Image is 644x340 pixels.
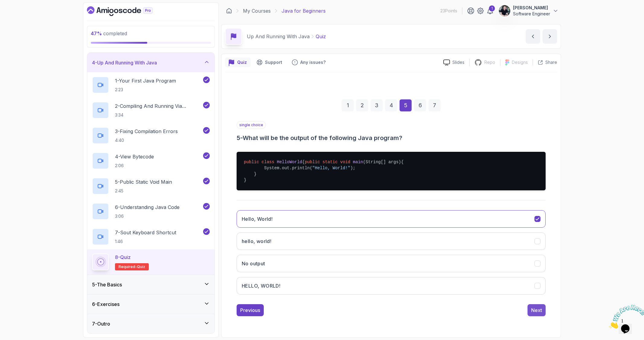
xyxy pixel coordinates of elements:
[323,160,338,164] span: static
[242,260,265,267] h3: No output
[115,153,154,160] p: 4 - View Bytecode
[440,8,457,14] p: 23 Points
[545,59,557,65] p: Share
[316,33,326,40] p: Quiz
[119,264,137,269] span: Required-
[513,11,550,17] p: Software Engineer
[115,188,172,194] p: 2:45
[305,160,320,164] span: public
[92,76,210,93] button: 1-Your First Java Program2:23
[342,99,354,111] div: 1
[115,77,176,84] p: 1 - Your First Java Program
[92,127,210,144] button: 3-Fixing Compilation Errors4:40
[363,160,401,164] span: (String[] args)
[526,29,540,44] button: previous content
[115,128,178,135] p: 3 - Fixing Compilation Errors
[92,254,210,270] button: 8-QuizRequired-quiz
[253,58,286,67] button: Support button
[115,229,176,236] p: 7 - Sout Keyboard Shortcut
[243,7,271,14] a: My Courses
[543,29,557,44] button: next content
[137,264,145,269] span: quiz
[265,59,282,65] p: Support
[92,102,210,119] button: 2-Compiling And Running Via Terminal3:34
[92,301,120,308] h3: 6 - Exercises
[282,7,326,14] p: Java for Beginners
[225,58,250,67] button: quiz button
[237,232,546,250] button: hello, world!
[356,99,368,111] div: 2
[486,7,494,14] a: 1
[115,87,176,93] p: 2:23
[2,2,5,8] span: 1
[237,255,546,272] button: No output
[92,59,157,66] h3: 4 - Up And Running With Java
[237,152,546,190] pre: { { System.out.println( ); } }
[242,238,271,245] h3: hello, world!
[87,53,215,72] button: 4-Up And Running With Java
[513,5,550,11] p: [PERSON_NAME]
[92,203,210,220] button: 6-Understanding Java Code3:06
[115,163,154,169] p: 2:06
[438,59,469,66] a: Slides
[240,307,260,314] div: Previous
[115,254,131,261] p: 8 - Quiz
[312,166,350,170] span: "Hello, World!"
[115,204,180,211] p: 6 - Understanding Java Code
[353,160,363,164] span: main
[484,59,495,65] p: Repo
[242,282,280,289] h3: HELLO, WORLD!
[489,5,495,11] div: 1
[87,295,215,314] button: 6-Exercises
[115,102,202,110] p: 2 - Compiling And Running Via Terminal
[237,210,546,228] button: Hello, World!
[414,99,426,111] div: 6
[115,213,180,219] p: 3:06
[92,320,110,327] h3: 7 - Outro
[91,30,127,36] span: completed
[429,99,441,111] div: 7
[607,302,644,331] iframe: chat widget
[340,160,350,164] span: void
[92,152,210,169] button: 4-View Bytecode2:06
[87,314,215,333] button: 7-Outro
[237,304,264,316] button: Previous
[115,178,172,186] p: 5 - Public Static Void Main
[237,134,546,142] h3: 5 - What will be the output of the following Java program?
[237,59,247,65] p: Quiz
[91,30,102,36] span: 47 %
[531,307,542,314] div: Next
[499,5,510,17] img: user profile image
[385,99,397,111] div: 4
[533,59,557,65] button: Share
[226,8,232,14] a: Dashboard
[92,228,210,245] button: 7-Sout Keyboard Shortcut1:46
[87,6,167,16] a: Dashboard
[237,121,266,129] p: single choice
[87,275,215,294] button: 5-The Basics
[452,59,464,65] p: Slides
[237,277,546,295] button: HELLO, WORLD!
[400,99,412,111] div: 5
[115,239,176,245] p: 1:46
[371,99,383,111] div: 3
[512,59,528,65] p: Designs
[92,281,122,288] h3: 5 - The Basics
[288,58,329,67] button: Feedback button
[2,2,40,26] img: Chat attention grabber
[244,160,259,164] span: public
[115,137,178,143] p: 4:40
[300,59,326,65] p: Any issues?
[262,160,274,164] span: class
[242,215,273,223] h3: Hello, World!
[277,160,302,164] span: HelloWorld
[92,178,210,195] button: 5-Public Static Void Main2:45
[115,112,202,118] p: 3:34
[499,5,559,17] button: user profile image[PERSON_NAME]Software Engineer
[247,33,310,40] p: Up And Running With Java
[528,304,546,316] button: Next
